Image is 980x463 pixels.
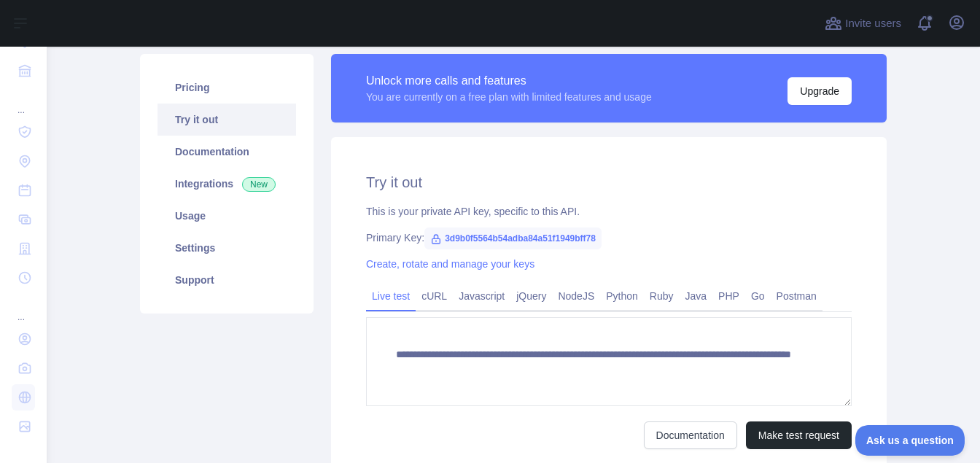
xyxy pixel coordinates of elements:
[157,168,296,200] a: Integrations New
[644,421,737,449] a: Documentation
[510,284,552,308] a: jQuery
[242,177,276,192] span: New
[680,284,713,308] a: Java
[366,284,416,308] a: Live test
[453,284,510,308] a: Javascript
[366,230,852,245] div: Primary Key:
[157,104,296,136] a: Try it out
[855,425,965,456] iframe: Toggle Customer Support
[424,227,602,249] span: 3d9b0f5564b54adba84a51f1949bff78
[787,77,852,105] button: Upgrade
[644,284,680,308] a: Ruby
[157,232,296,264] a: Settings
[157,71,296,104] a: Pricing
[552,284,600,308] a: NodeJS
[366,90,652,104] div: You are currently on a free plan with limited features and usage
[771,284,822,308] a: Postman
[822,12,904,35] button: Invite users
[157,136,296,168] a: Documentation
[366,172,852,192] h2: Try it out
[712,284,745,308] a: PHP
[157,264,296,296] a: Support
[745,284,771,308] a: Go
[366,72,652,90] div: Unlock more calls and features
[366,204,852,219] div: This is your private API key, specific to this API.
[845,15,901,32] span: Invite users
[12,294,35,323] div: ...
[416,284,453,308] a: cURL
[366,258,534,270] a: Create, rotate and manage your keys
[12,87,35,116] div: ...
[600,284,644,308] a: Python
[157,200,296,232] a: Usage
[746,421,852,449] button: Make test request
